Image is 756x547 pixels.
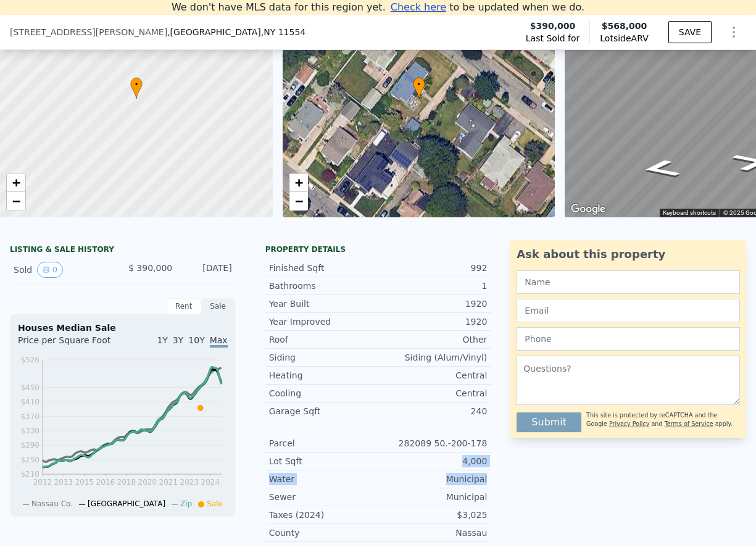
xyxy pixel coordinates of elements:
div: • [413,77,425,99]
tspan: 2021 [159,478,178,486]
div: Central [378,387,487,399]
span: Last Sold for [526,32,580,44]
div: County [269,527,378,539]
div: 992 [378,262,487,274]
div: Municipal [378,473,487,485]
div: • [130,77,143,99]
div: Cooling [269,387,378,399]
span: • [130,79,143,90]
button: Submit [517,412,581,432]
span: , [GEOGRAPHIC_DATA] [167,26,305,38]
tspan: 2012 [33,478,52,486]
span: [GEOGRAPHIC_DATA] [88,499,165,508]
div: Year Improved [269,315,378,328]
div: This site is protected by reCAPTCHA and the Google and apply. [586,407,740,432]
div: Parcel [269,437,378,449]
div: Siding (Alum/Vinyl) [378,351,487,364]
tspan: $526 [20,356,39,364]
span: , NY 11554 [261,27,305,37]
a: Terms of Service [665,420,713,427]
a: Zoom in [7,173,25,192]
span: Check here [391,1,446,13]
span: Max [210,335,228,348]
input: Name [517,270,740,294]
div: Taxes (2024) [269,509,378,521]
div: 1920 [378,315,487,328]
div: Lot Sqft [269,455,378,467]
div: $3,025 [378,509,487,521]
tspan: 2020 [138,478,157,486]
a: Zoom in [289,173,308,192]
div: Ask about this property [517,246,740,263]
span: 10Y [188,335,204,345]
a: Privacy Policy [609,420,649,427]
div: LISTING & SALE HISTORY [10,244,236,257]
tspan: $210 [20,470,39,479]
div: Price per Square Foot [18,334,123,354]
tspan: $330 [20,427,39,435]
span: + [12,175,20,190]
div: Sale [201,298,236,314]
button: Show Options [721,20,746,44]
span: [STREET_ADDRESS][PERSON_NAME] [10,26,167,38]
div: Houses Median Sale [18,322,228,334]
span: − [294,193,302,209]
div: Bathrooms [269,280,378,292]
div: Finished Sqft [269,262,378,274]
span: 1Y [157,335,167,345]
div: 282089 50.-200-178 [378,437,487,449]
img: Google [568,201,609,217]
div: Roof [269,333,378,346]
path: Go Southeast, Starke Ave [626,155,696,182]
div: Municipal [378,491,487,503]
a: Zoom out [289,192,308,211]
input: Email [517,299,740,322]
div: Year Built [269,298,378,310]
span: $390,000 [530,20,576,32]
div: Nassau [378,527,487,539]
div: 1 [378,280,487,292]
div: Siding [269,351,378,364]
div: Sold [14,262,113,278]
button: Keyboard shortcuts [663,209,716,217]
div: Garage Sqft [269,405,378,417]
span: + [294,175,302,190]
tspan: 2015 [75,478,94,486]
button: View historical data [37,262,63,278]
span: • [413,79,425,90]
a: Zoom out [7,192,25,211]
tspan: 2024 [201,478,220,486]
tspan: $290 [20,441,39,450]
tspan: $370 [20,412,39,421]
span: Sale [207,499,223,508]
button: SAVE [668,21,712,43]
div: Heating [269,369,378,382]
div: Rent [167,298,201,314]
a: Open this area in Google Maps (opens a new window) [568,201,609,217]
div: Central [378,369,487,382]
tspan: $250 [20,456,39,464]
span: Lotside ARV [600,32,648,44]
span: − [12,193,20,209]
span: Zip [180,499,192,508]
div: 1920 [378,298,487,310]
span: $568,000 [602,21,647,31]
div: [DATE] [182,262,231,278]
tspan: $450 [20,383,39,392]
div: 240 [378,405,487,417]
tspan: 2013 [54,478,73,486]
tspan: 2018 [117,478,136,486]
input: Phone [517,327,740,351]
tspan: 2023 [180,478,199,486]
tspan: 2016 [96,478,115,486]
div: Water [269,473,378,485]
span: 3Y [173,335,183,345]
div: Sewer [269,491,378,503]
div: 4,000 [378,455,487,467]
div: Other [378,333,487,346]
tspan: $410 [20,398,39,406]
div: Property details [265,244,491,254]
span: $ 390,000 [128,263,172,273]
span: Nassau Co. [31,499,73,508]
